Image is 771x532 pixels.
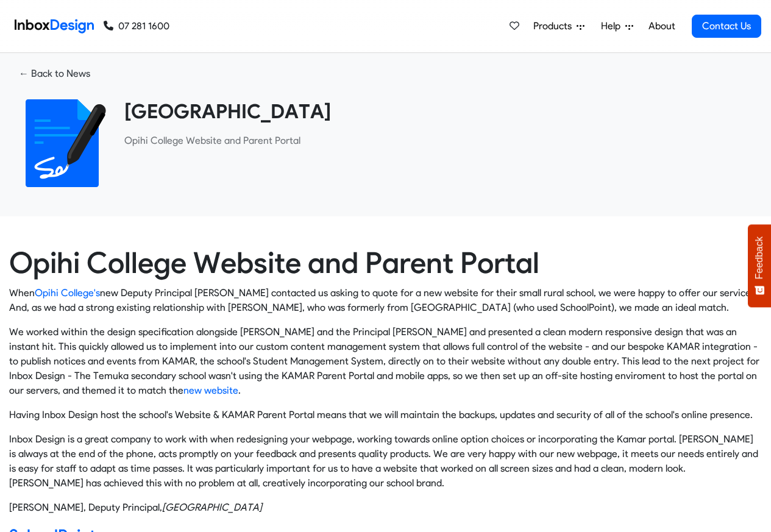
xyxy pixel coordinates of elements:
[18,99,106,187] img: 2022_01_18_icon_signature.svg
[601,19,625,34] span: Help
[533,19,577,34] span: Products
[9,500,762,515] footer: [PERSON_NAME], Deputy Principal,
[183,385,238,396] a: new website
[9,286,762,315] p: When new Deputy Principal [PERSON_NAME] contacted us asking to quote for a new website for their ...
[35,287,100,299] a: Opihi College's
[9,325,762,398] p: We worked within the design specification alongside [PERSON_NAME] and the Principal [PERSON_NAME]...
[124,99,753,124] heading: [GEOGRAPHIC_DATA]
[528,14,589,38] a: Products
[9,408,762,422] p: Having Inbox Design host the school's Website & KAMAR Parent Portal means that we will maintain t...
[9,63,100,85] a: ← Back to News
[104,19,169,34] a: 07 281 1600
[645,14,678,38] a: About
[9,432,762,491] p: Inbox Design is a great company to work with when redesigning your webpage, working towards onlin...
[124,133,753,148] p: ​Opihi College Website and Parent Portal
[9,246,762,281] h1: Opihi College Website and Parent Portal
[754,236,765,279] span: Feedback
[596,14,638,38] a: Help
[748,224,771,307] button: Feedback - Show survey
[692,15,761,38] a: Contact Us
[162,502,262,513] cite: Opihi College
